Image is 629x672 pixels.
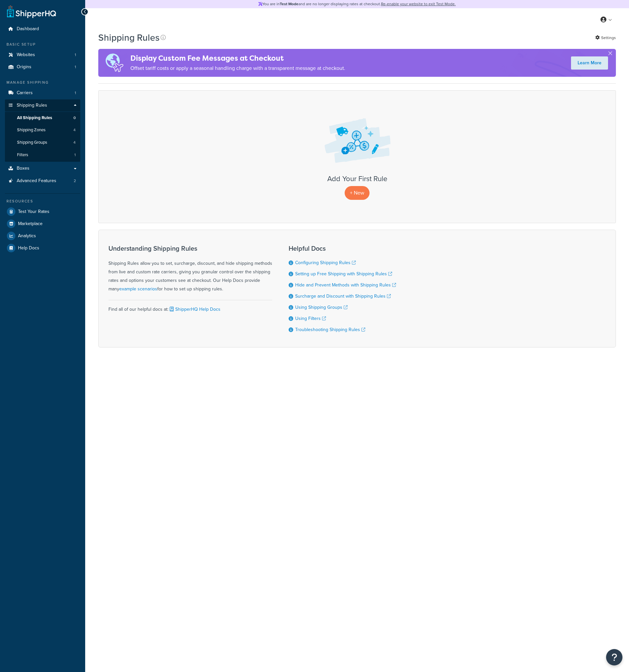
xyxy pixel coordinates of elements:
span: 2 [74,178,76,184]
button: Open Resource Center [606,649,622,665]
a: Websites 1 [5,49,80,61]
span: Shipping Groups [17,140,47,145]
a: Filters 1 [5,149,80,161]
span: Marketplace [18,221,43,227]
div: Shipping Rules allow you to set, surcharge, discount, and hide shipping methods from live and cus... [108,245,272,293]
h3: Helpful Docs [289,245,396,252]
a: example scenarios [119,285,157,292]
a: Re-enable your website to exit Test Mode. [381,1,456,7]
li: All Shipping Rules [5,112,80,124]
a: Learn More [571,56,608,70]
li: Shipping Rules [5,99,80,162]
li: Origins [5,61,80,73]
span: Help Docs [18,245,39,251]
span: Origins [17,64,31,70]
span: Dashboard [17,26,39,32]
span: Analytics [18,233,36,239]
span: Carriers [17,90,33,96]
a: Surcharge and Discount with Shipping Rules [295,293,391,300]
h3: Add Your First Rule [105,175,609,183]
a: Advanced Features 2 [5,175,80,187]
span: All Shipping Rules [17,115,52,121]
p: + New [345,186,370,199]
p: Offset tariff costs or apply a seasonal handling charge with a transparent message at checkout. [130,64,345,73]
span: 1 [75,90,76,96]
a: Hide and Prevent Methods with Shipping Rules [295,282,396,288]
li: Filters [5,149,80,161]
li: Advanced Features [5,175,80,187]
a: Shipping Zones 4 [5,124,80,136]
a: Marketplace [5,218,80,230]
span: Shipping Rules [17,103,47,108]
span: 4 [73,127,76,133]
a: Shipping Groups 4 [5,136,80,149]
a: Analytics [5,230,80,242]
span: Filters [17,152,28,158]
div: Find all of our helpful docs at: [108,300,272,314]
a: Test Your Rates [5,206,80,218]
a: Help Docs [5,242,80,254]
li: Carriers [5,87,80,99]
a: Using Filters [295,315,326,322]
span: Test Your Rates [18,209,49,215]
h3: Understanding Shipping Rules [108,245,272,252]
div: Basic Setup [5,42,80,47]
a: Dashboard [5,23,80,35]
a: Using Shipping Groups [295,304,348,311]
li: Websites [5,49,80,61]
div: Resources [5,199,80,204]
span: Websites [17,52,35,58]
li: Shipping Groups [5,136,80,149]
a: Shipping Rules [5,99,80,112]
li: Shipping Zones [5,124,80,136]
span: Advanced Features [17,178,56,184]
span: 1 [74,152,76,158]
span: 0 [73,115,76,121]
a: ShipperHQ Home [7,5,56,18]
span: Boxes [17,166,29,171]
a: Setting up Free Shipping with Shipping Rules [295,270,392,277]
span: 1 [75,52,76,58]
div: Manage Shipping [5,80,80,85]
a: Settings [595,33,616,42]
a: All Shipping Rules 0 [5,112,80,124]
a: Carriers 1 [5,87,80,99]
img: duties-banner-06bc72dcb5fe05cb3f9472aba00be2ae8eb53ab6f0d8bb03d382ba314ac3c341.png [98,49,130,77]
a: Boxes [5,162,80,175]
span: 4 [73,140,76,145]
a: Troubleshooting Shipping Rules [295,326,365,333]
a: Configuring Shipping Rules [295,259,356,266]
a: ShipperHQ Help Docs [168,306,220,313]
span: Shipping Zones [17,127,46,133]
a: Origins 1 [5,61,80,73]
h1: Shipping Rules [98,31,160,44]
strong: Test Mode [280,1,298,7]
span: 1 [75,64,76,70]
h4: Display Custom Fee Messages at Checkout [130,53,345,64]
